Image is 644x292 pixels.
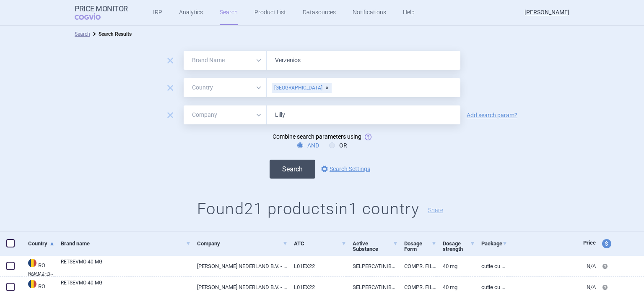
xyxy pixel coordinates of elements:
a: RORONAMMD - Nomenclature of medicines for human use [22,258,55,276]
a: Search Settings [319,164,370,174]
span: Price [583,239,596,246]
abbr: NAMMD - Nomenclature of medicines for human use — List of medicinal products registered by the Na... [28,271,55,276]
label: OR [329,141,347,150]
a: RETSEVMO 40 MG [61,258,191,273]
img: Romania [28,280,36,288]
a: SELPERCATINIBUM [346,256,398,276]
button: Share [428,207,443,213]
strong: Price Monitor [75,5,128,13]
a: Brand name [61,233,191,254]
a: Active Substance [353,233,398,259]
span: Combine search parameters using [273,133,361,140]
a: ATC [294,233,347,254]
li: Search Results [90,30,132,38]
label: AND [297,141,319,150]
a: Price MonitorCOGVIO [75,5,128,21]
a: Dosage strength [443,233,475,259]
a: Company [197,233,287,254]
a: Cutie cu blist. PVC/Al/OPA/Al x 30 compr. film. [475,256,507,276]
a: Search [75,31,90,37]
a: L01EX22 [288,256,347,276]
img: Romania [28,259,36,267]
strong: Search Results [99,31,132,37]
a: Add search param? [467,112,517,118]
button: Search [270,160,315,179]
span: COGVIO [75,13,112,20]
div: [GEOGRAPHIC_DATA] [272,83,332,93]
a: 40 mg [436,256,475,276]
li: Search [75,30,90,38]
a: COMPR. FILM. [398,256,436,276]
a: [PERSON_NAME] NEDERLAND B.V. - TARILE DE [PERSON_NAME] [191,256,287,276]
a: N/A [507,256,596,276]
a: Package [481,233,507,254]
a: Country [28,233,55,254]
a: Dosage Form [404,233,436,259]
